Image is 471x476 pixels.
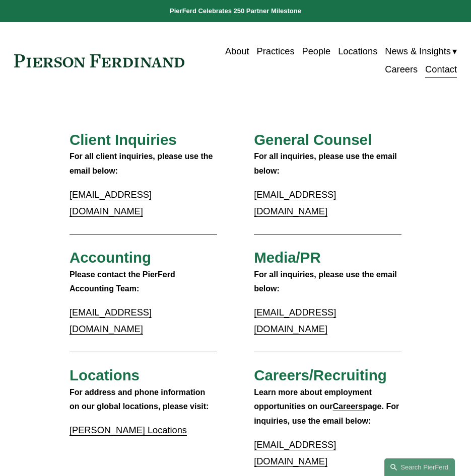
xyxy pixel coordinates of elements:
[254,152,399,175] strong: For all inquiries, please use the email below:
[302,42,330,60] a: People
[385,61,418,79] a: Careers
[254,270,399,293] strong: For all inquiries, please use the email below:
[254,249,321,266] span: Media/PR
[425,61,457,79] a: Contact
[70,249,151,266] span: Accounting
[384,458,455,476] a: Search this site
[70,270,177,293] strong: Please contact the PierFerd Accounting Team:
[385,42,457,60] a: folder dropdown
[254,131,372,148] span: General Counsel
[70,425,187,435] a: [PERSON_NAME] Locations
[333,402,363,411] a: Careers
[254,307,336,334] a: [EMAIL_ADDRESS][DOMAIN_NAME]
[254,439,336,466] a: [EMAIL_ADDRESS][DOMAIN_NAME]
[70,307,152,334] a: [EMAIL_ADDRESS][DOMAIN_NAME]
[338,42,377,60] a: Locations
[70,367,140,383] span: Locations
[70,131,177,148] span: Client Inquiries
[254,388,374,411] strong: Learn more about employment opportunities on our
[385,43,451,60] span: News & Insights
[70,152,215,175] strong: For all client inquiries, please use the email below:
[254,367,387,383] span: Careers/Recruiting
[70,189,152,216] a: [EMAIL_ADDRESS][DOMAIN_NAME]
[257,42,295,60] a: Practices
[70,388,209,411] strong: For address and phone information on our global locations, please visit:
[225,42,249,60] a: About
[254,189,336,216] a: [EMAIL_ADDRESS][DOMAIN_NAME]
